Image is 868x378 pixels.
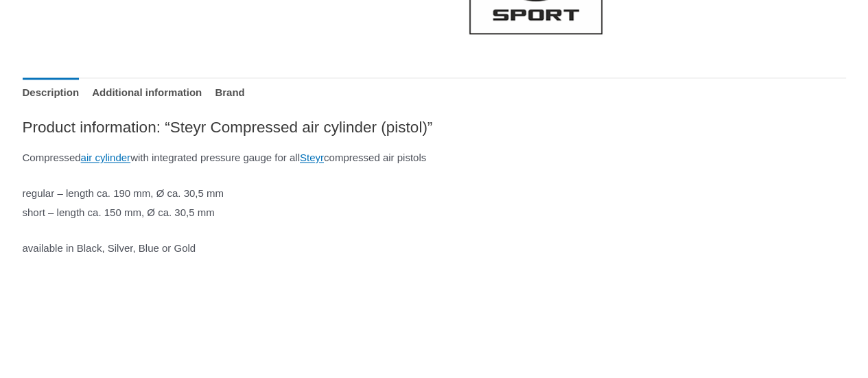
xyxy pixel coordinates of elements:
h2: Product information: “Steyr Compressed air cylinder (pistol)” [23,117,846,137]
a: Steyr [300,152,324,163]
p: available in Black, Silver, Blue or Gold [23,239,846,258]
a: Additional information [92,78,202,107]
p: regular – length ca. 190 mm, Ø ca. 30,5 mm short – length ca. 150 mm, Ø ca. 30,5 mm [23,184,846,222]
a: Description [23,78,80,107]
a: Brand [215,78,244,107]
p: Compressed with integrated pressure gauge for all compressed air pistols [23,148,846,167]
a: air cylinder [81,152,131,163]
